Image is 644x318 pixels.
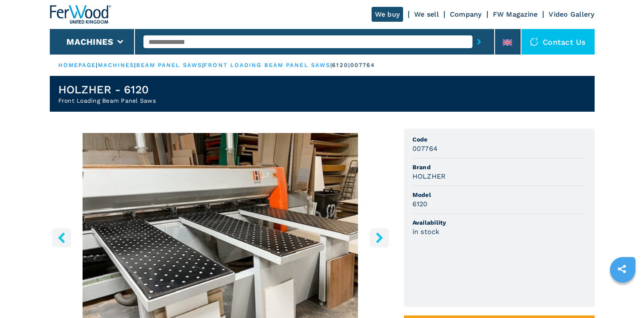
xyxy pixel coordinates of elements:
[472,32,486,52] button: submit-button
[412,191,586,199] span: Model
[66,37,113,47] button: Machines
[370,228,389,247] button: right-button
[332,61,350,69] p: 6120 |
[58,83,156,96] h1: HOLZHER - 6120
[608,280,638,312] iframe: Chat
[412,135,586,144] span: Code
[412,227,440,237] h3: in stock
[414,10,439,18] a: We sell
[450,10,482,18] a: Company
[134,62,136,68] span: |
[202,62,204,68] span: |
[58,96,156,105] h2: Front Loading Beam Panel Saws
[412,199,428,209] h3: 6120
[350,61,375,69] p: 007764
[52,228,71,247] button: left-button
[204,62,330,68] a: front loading beam panel saws
[549,10,594,18] a: Video Gallery
[58,62,96,68] a: HOMEPAGE
[372,7,404,22] a: We buy
[412,171,446,181] h3: HOLZHER
[96,62,97,68] span: |
[98,62,135,68] a: machines
[412,218,586,227] span: Availability
[611,258,633,280] a: sharethis
[136,62,203,68] a: beam panel saws
[50,5,111,24] img: Ferwood
[412,163,586,171] span: Brand
[412,144,438,153] h3: 007764
[330,62,332,68] span: |
[493,10,538,18] a: FW Magazine
[530,38,538,46] img: Contact us
[521,29,595,55] div: Contact us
